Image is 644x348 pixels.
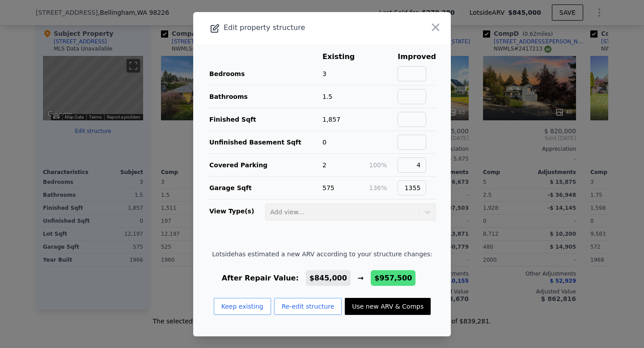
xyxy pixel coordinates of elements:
[208,176,322,199] td: Garage Sqft
[322,70,326,77] span: 3
[322,139,326,146] span: 0
[397,51,436,63] th: Improved
[208,131,322,153] td: Unfinished Basement Sqft
[322,116,340,123] span: 1,857
[369,184,387,191] span: 136%
[214,298,271,315] button: Keep existing
[345,298,431,315] button: Use new ARV & Comps
[374,274,412,282] span: $957,500
[309,274,347,282] span: $845,000
[322,93,332,100] span: 1.5
[212,273,432,284] div: After Repair Value: →
[322,51,369,63] th: Existing
[208,108,322,131] td: Finished Sqft
[274,298,342,315] button: Re-edit structure
[208,85,322,108] td: Bathrooms
[322,161,326,169] span: 2
[193,21,399,34] div: Edit property structure
[322,184,335,191] span: 575
[208,153,322,176] td: Covered Parking
[212,250,432,259] span: Lotside has estimated a new ARV according to your structure changes:
[208,199,265,221] td: View Type(s)
[369,161,387,169] span: 100%
[208,63,322,85] td: Bedrooms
